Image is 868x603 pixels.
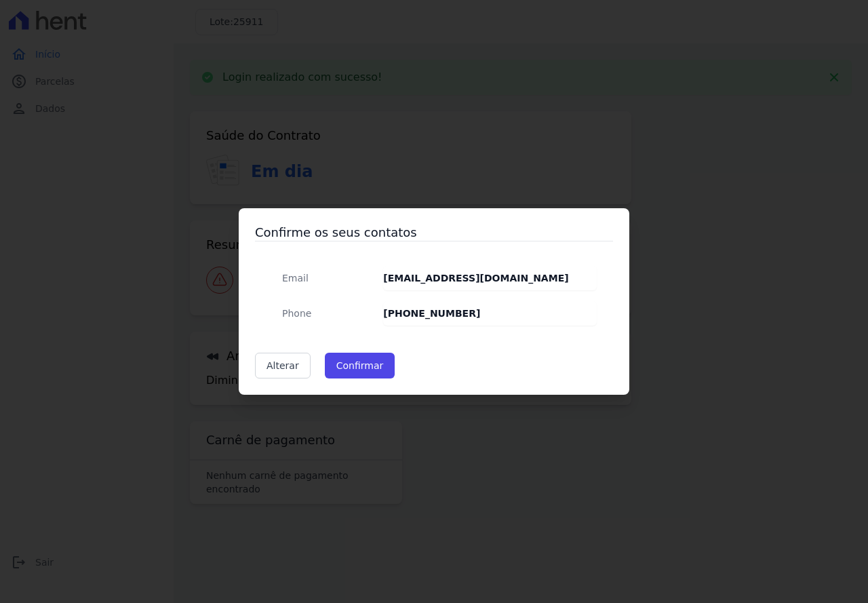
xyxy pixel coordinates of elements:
[282,308,311,319] span: translation missing: pt-BR.public.contracts.modal.confirmation.phone
[325,353,395,378] button: Confirmar
[383,308,480,319] strong: [PHONE_NUMBER]
[282,273,309,284] span: translation missing: pt-BR.public.contracts.modal.confirmation.email
[255,353,311,378] a: Alterar
[255,225,613,241] h3: Confirme os seus contatos
[383,273,568,284] strong: [EMAIL_ADDRESS][DOMAIN_NAME]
